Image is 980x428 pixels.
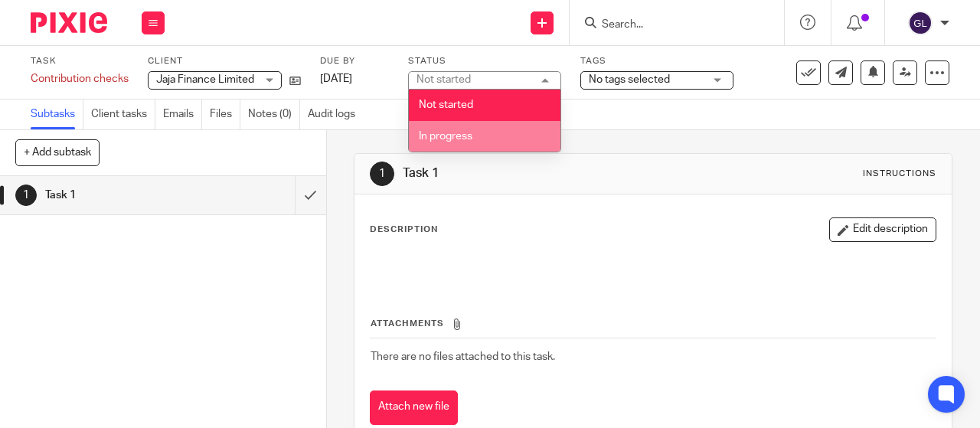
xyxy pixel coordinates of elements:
[156,74,254,85] span: Jaja Finance Limited
[248,100,300,129] a: Notes (0)
[15,139,100,165] button: + Add subtask
[31,100,83,129] a: Subtasks
[370,224,438,236] p: Description
[163,100,202,129] a: Emails
[589,74,670,85] span: No tags selected
[419,100,473,110] span: Not started
[863,168,936,180] div: Instructions
[320,55,389,67] label: Due by
[908,11,933,35] img: svg%3E
[210,100,240,129] a: Files
[91,100,155,129] a: Client tasks
[15,185,37,206] div: 1
[370,390,458,425] button: Attach new file
[416,74,471,85] div: Not started
[320,74,352,84] span: [DATE]
[580,55,733,67] label: Tags
[31,71,129,87] div: Contribution checks
[31,55,129,67] label: Task
[408,55,561,67] label: Status
[600,18,738,32] input: Search
[31,12,107,33] img: Pixie
[45,184,201,207] h1: Task 1
[371,351,555,362] span: There are no files attached to this task.
[829,217,936,242] button: Edit description
[371,319,444,328] span: Attachments
[308,100,363,129] a: Audit logs
[148,55,301,67] label: Client
[403,165,686,181] h1: Task 1
[370,162,394,186] div: 1
[419,131,472,142] span: In progress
